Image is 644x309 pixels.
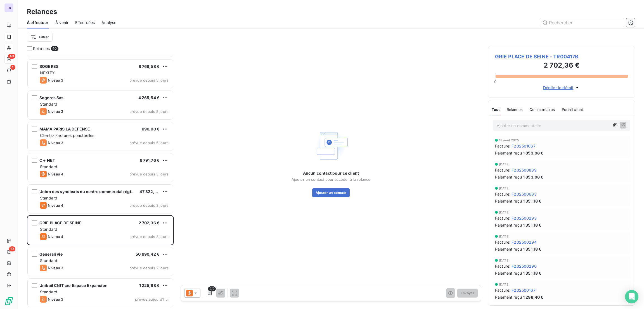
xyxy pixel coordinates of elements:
[512,191,537,197] span: F202500683
[495,222,522,228] span: Paiement reçu
[27,33,53,42] button: Filtrer
[512,167,537,173] span: F202500889
[507,107,523,112] span: Relances
[39,220,82,225] span: GRIE PLACE DE SEINE
[40,133,94,138] span: Clients- Factures ponctuelles
[495,239,510,245] span: Facture :
[135,297,169,301] span: prévue aujourd’hui
[48,266,63,270] span: Niveau 3
[523,150,544,156] span: 1 853,98 €
[48,109,63,114] span: Niveau 3
[129,234,169,239] span: prévue depuis 3 jours
[40,164,57,169] span: Standard
[523,222,542,228] span: 1 351,18 €
[4,3,13,12] div: TR
[40,70,55,75] span: NEXITY
[40,289,57,294] span: Standard
[129,172,169,176] span: prévue depuis 3 jours
[48,78,63,82] span: Niveau 3
[495,270,522,276] span: Paiement reçu
[139,220,160,225] span: 2 702,36 €
[303,170,359,176] span: Aucun contact pour ce client
[495,150,522,156] span: Paiement reçu
[523,270,542,276] span: 1 351,18 €
[512,287,536,293] span: F202500167
[495,167,510,173] span: Facture :
[39,189,153,194] span: Union des syndicats du centre commercial régional ULIS 2
[48,297,63,301] span: Niveau 3
[313,128,349,164] img: Empty state
[512,263,537,269] span: F202500290
[312,188,350,197] button: Ajouter un contact
[543,85,574,91] span: Déplier le détail
[499,163,510,166] span: [DATE]
[139,64,160,69] span: 8 766,58 €
[499,211,510,214] span: [DATE]
[8,54,15,59] span: 40
[512,239,537,245] span: F202500294
[51,46,58,51] span: 40
[138,95,160,100] span: 4 265,54 €
[523,246,542,252] span: 1 351,18 €
[48,203,63,208] span: Niveau 4
[625,290,638,303] div: Open Intercom Messenger
[39,64,58,69] span: SOGERES
[499,187,510,190] span: [DATE]
[495,191,510,197] span: Facture :
[562,107,583,112] span: Portail client
[208,286,216,291] span: 2/2
[495,143,510,149] span: Facture :
[495,198,522,204] span: Paiement reçu
[129,266,169,270] span: prévue depuis 2 jours
[101,20,116,25] span: Analyse
[33,46,50,51] span: Relances
[129,78,169,82] span: prévue depuis 5 jours
[39,283,108,288] span: Unibail CNIT c/o Espace Expansion
[139,189,163,194] span: 47 322,00 €
[136,252,160,256] span: 50 690,42 €
[48,141,63,145] span: Niveau 3
[541,84,582,91] button: Déplier le détail
[40,196,57,200] span: Standard
[292,177,371,182] span: Ajouter un contact pour accéder à la relance
[495,294,522,300] span: Paiement reçu
[499,259,510,262] span: [DATE]
[55,20,68,25] span: À venir
[495,174,522,180] span: Paiement reçu
[40,102,57,106] span: Standard
[142,127,160,131] span: 690,00 €
[39,158,55,163] span: C + NET
[523,174,544,180] span: 1 853,98 €
[523,294,544,300] span: 1 298,40 €
[499,139,519,142] span: 18 août 2025
[48,234,63,239] span: Niveau 4
[499,283,510,286] span: [DATE]
[75,20,95,25] span: Effectuées
[27,20,49,25] span: À effectuer
[39,127,90,131] span: MAMA PARIS LA DEFENSE
[495,263,510,269] span: Facture :
[495,60,628,72] h3: 2 702,36 €
[495,246,522,252] span: Paiement reçu
[523,198,542,204] span: 1 351,18 €
[499,235,510,238] span: [DATE]
[140,158,160,163] span: 6 791,76 €
[10,65,15,70] span: 1
[4,297,13,306] img: Logo LeanPay
[40,258,57,263] span: Standard
[39,252,63,256] span: Generali vie
[129,203,169,208] span: prévue depuis 3 jours
[529,107,555,112] span: Commentaires
[495,215,510,221] span: Facture :
[495,287,510,293] span: Facture :
[512,215,537,221] span: F202500293
[129,109,169,114] span: prévue depuis 5 jours
[540,18,624,27] input: Rechercher
[457,289,478,298] button: Envoyer
[40,227,57,232] span: Standard
[495,53,628,60] span: GRIE PLACE DE SEINE - TR00417B
[48,172,63,176] span: Niveau 4
[27,7,57,17] h3: Relances
[139,283,160,288] span: 1 225,88 €
[129,141,169,145] span: prévue depuis 5 jours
